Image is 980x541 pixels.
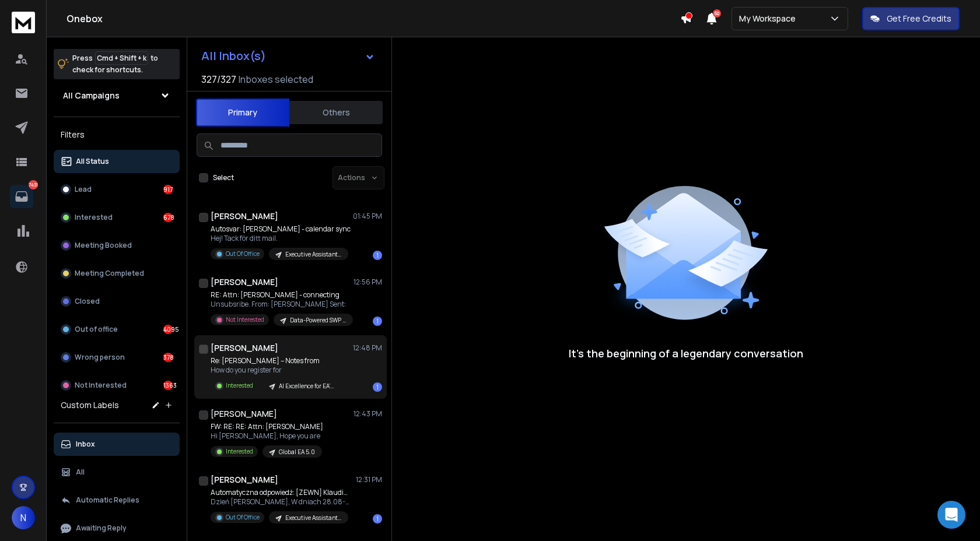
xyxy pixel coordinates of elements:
h1: All Campaigns [63,90,120,101]
p: Dzień [PERSON_NAME], W dniach 28.08-12.09.2025r. [211,497,351,507]
p: Get Free Credits [887,13,951,24]
img: logo [12,12,35,33]
h1: [PERSON_NAME] [211,408,277,420]
button: Primary [196,99,289,127]
div: 1 [373,514,382,524]
p: Interested [226,447,253,456]
h3: Filters [54,127,180,143]
p: 12:43 PM [353,409,382,419]
button: Out of office4095 [54,318,180,341]
p: Meeting Booked [75,241,132,250]
p: AI Excellence for EA's - Learnova [279,382,335,391]
h1: Onebox [66,12,680,26]
button: Lead917 [54,178,180,201]
h1: [PERSON_NAME] [211,342,278,354]
button: Others [289,100,383,125]
p: 12:31 PM [356,475,382,484]
p: Closed [75,297,100,306]
p: RE: Attn: [PERSON_NAME] - connecting [211,290,351,300]
div: Open Intercom Messenger [937,501,965,529]
p: Awaiting Reply [76,524,127,533]
button: Not Interested1363 [54,374,180,397]
button: All [54,461,180,484]
p: Meeting Completed [75,269,144,278]
p: Press to check for shortcuts. [72,52,158,76]
div: 678 [163,213,173,222]
p: Wrong person [75,353,125,362]
button: Interested678 [54,206,180,229]
p: My Workspace [739,13,800,24]
p: 12:48 PM [353,343,382,353]
p: Out Of Office [226,250,260,258]
h1: [PERSON_NAME] [211,276,278,288]
p: Hej! Tack för ditt mail. [211,234,351,243]
div: 917 [163,185,173,194]
p: Out Of Office [226,513,260,522]
p: Hi [PERSON_NAME], Hope you are [211,431,323,441]
button: N [12,506,35,529]
p: Data-Powered SWP (Learnova - Dedicated Server) [290,316,346,325]
p: Executive Assistant 6.0 - Keynotive [285,514,341,522]
p: FW: RE: RE: Attn: [PERSON_NAME] [211,422,323,431]
h1: [PERSON_NAME] [211,474,278,486]
p: Autosvar: [PERSON_NAME] - calendar sync [211,224,351,234]
button: Meeting Completed [54,262,180,285]
p: Automatyczna odpowiedź: [ZEWN] Klaudia - [211,488,351,497]
p: How do you register for [211,366,342,375]
button: Get Free Credits [862,7,960,30]
h1: All Inbox(s) [201,50,266,62]
p: Re: [PERSON_NAME] – Notes from [211,356,342,366]
div: 1 [373,382,382,392]
div: 1 [373,251,382,260]
p: Unsubsribe. From: [PERSON_NAME] Sent: [211,300,351,309]
span: 327 / 327 [201,72,236,86]
h1: [PERSON_NAME] [211,210,278,222]
button: All Status [54,150,180,173]
p: Out of office [75,325,118,334]
p: All [76,468,85,477]
p: 7431 [29,180,38,189]
div: 1 [373,317,382,326]
button: Automatic Replies [54,489,180,512]
p: All Status [76,157,109,166]
p: 12:56 PM [353,277,382,287]
h3: Inboxes selected [239,72,313,86]
p: It’s the beginning of a legendary conversation [569,345,803,361]
button: Wrong person378 [54,346,180,369]
div: 4095 [163,325,173,334]
p: Not Interested [226,315,264,324]
span: Cmd + Shift + k [95,51,148,65]
p: 01:45 PM [353,212,382,221]
button: Awaiting Reply [54,517,180,540]
p: Inbox [76,440,95,449]
label: Select [213,173,234,182]
p: Global EA 5.0 [279,448,315,456]
button: Meeting Booked [54,234,180,257]
a: 7431 [10,185,33,208]
p: Interested [75,213,113,222]
span: 50 [713,9,721,17]
p: Lead [75,185,92,194]
p: Interested [226,381,253,390]
p: Executive Assistant 6.0 - Keynotive [285,250,341,259]
p: Automatic Replies [76,496,139,505]
p: Not Interested [75,381,127,390]
button: All Inbox(s) [192,44,384,68]
div: 1363 [163,381,173,390]
button: Inbox [54,433,180,456]
button: Closed [54,290,180,313]
div: 378 [163,353,173,362]
h3: Custom Labels [61,399,119,411]
button: All Campaigns [54,84,180,107]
